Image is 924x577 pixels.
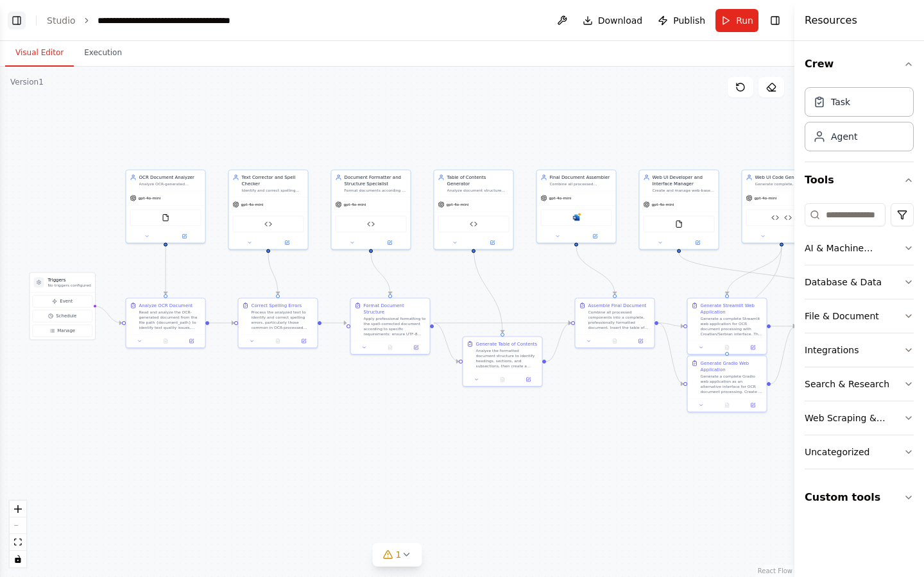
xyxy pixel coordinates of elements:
div: Format documents according to specific requirements: ensure UTF-8 encoding, fix paragraph marks (... [345,188,407,193]
span: Manage [57,328,75,334]
img: Table Of Contents Generator [470,220,477,228]
div: AI & Machine Learning [805,242,903,255]
button: No output available [714,401,740,409]
div: Version 1 [10,77,44,87]
div: Web UI Developer and Interface ManagerCreate and manage web-based user interfaces for the OCR doc... [639,169,719,249]
nav: breadcrumb [47,14,242,27]
span: gpt-4o-mini [241,202,264,207]
img: Microsoft word [572,213,580,221]
g: Edge from 52339ab3-3201-49f0-94e0-cc614fb8f254 to b428baca-d0e3-4026-8152-856a447a5445 [434,320,571,326]
div: Final Document AssemblerCombine all processed elements (corrected text, formatted content, and ta... [536,169,617,243]
button: Open in side panel [577,232,613,240]
div: Generate Table of Contents [476,340,538,347]
span: gpt-4o-mini [139,196,161,201]
div: Analyze OCR DocumentRead and analyze the OCR-generated document from the file path {document_path... [126,297,206,348]
button: Web Scraping & Browsing [805,401,914,435]
g: Edge from 0d9b3bcf-89de-4480-892c-d256765861d0 to efb62761-7ed4-4f85-89e9-6f2947abe818 [676,253,843,294]
g: Edge from f3e28282-41f3-4270-a338-28c40b732fc3 to 22955699-7270-439a-9962-4e22eb36d2e4 [265,253,281,294]
div: Task [831,96,850,108]
button: Execution [74,40,132,67]
button: Open in side panel [629,337,651,345]
g: Edge from 43fc8169-d2cc-48e8-ab2a-e2685c162f3a to b428baca-d0e3-4026-8152-856a447a5445 [573,246,618,294]
span: gpt-4o-mini [447,202,469,207]
button: Open in side panel [269,238,305,246]
div: OCR Document Analyzer [139,174,201,180]
button: No output available [377,344,404,351]
div: Assemble Final Document [588,302,647,308]
div: Generate Gradio Web Application [701,360,763,372]
button: Open in side panel [782,232,819,240]
button: Open in side panel [742,344,764,351]
span: Schedule [56,313,76,319]
div: OCR Document AnalyzerAnalyze OCR-generated documents to identify text quality issues, encoding pr... [126,169,206,243]
button: No output available [264,337,291,345]
span: Event [60,298,73,305]
button: fit view [10,534,26,551]
button: Show left sidebar [8,12,26,29]
button: Crew [805,46,914,82]
button: No output available [714,344,740,351]
div: Assemble Final DocumentCombine all processed components into a complete, professionally formatted... [575,297,655,348]
h4: Resources [805,13,857,28]
div: Text Corrector and Spell Checker [242,174,304,187]
div: Read and analyze the OCR-generated document from the file path {document_path} to identify text q... [139,310,201,330]
span: Publish [673,14,705,27]
button: Visual Editor [5,40,74,67]
img: FileReadTool [162,213,169,221]
span: gpt-4o-mini [652,202,674,207]
button: Publish [653,9,710,32]
div: Generate Streamlit Web ApplicationGenerate a complete Streamlit web application for OCR document ... [687,297,767,355]
img: OCR Spell Checker [264,220,272,228]
div: Web UI Developer and Interface Manager [653,174,715,187]
button: Open in side panel [474,238,511,246]
div: Correct Spelling ErrorsProcess the analyzed text to identify and correct spelling errors, particu... [238,297,318,348]
g: Edge from 6d732212-5a76-425b-9e09-f6394e2a565f to 22955699-7270-439a-9962-4e22eb36d2e4 [209,320,234,326]
button: Search & Research [805,367,914,401]
div: Identify and correct spelling errors in Croatian/Serbian text, highlight misspelled words in red,... [242,188,304,193]
div: Generate complete, ready-to-deploy web applications (Streamlit and Gradio) for OCR document proce... [755,181,817,187]
button: Download [577,9,648,32]
span: gpt-4o-mini [549,196,572,201]
button: Open in side panel [180,337,202,345]
div: Process the analyzed text to identify and correct spelling errors, particularly those common in O... [252,310,314,330]
div: Generate Table of ContentsAnalyze the formatted document structure to identify headings, sections... [463,336,543,387]
div: Generate a complete Streamlit web application for OCR document processing with Croatian/Serbian i... [701,316,763,337]
span: gpt-4o-mini [344,202,366,207]
img: Gradio WebUI Generator [784,213,792,221]
img: Document Formatter [367,220,375,228]
div: Create and manage web-based user interfaces for the OCR document processing automation, making it... [653,188,715,193]
a: React Flow attribution [758,567,792,574]
button: No output available [489,376,516,383]
div: Format Document Structure [364,302,426,315]
div: Combine all processed elements (corrected text, formatted content, and table of contents) into a ... [550,181,612,187]
div: Generate Gradio Web ApplicationGenerate a complete Gradio web application as an alternative inter... [687,355,767,412]
div: Analyze OCR Document [139,302,193,308]
h3: Triggers [48,276,91,283]
div: Database & Data [805,276,882,288]
p: No triggers configured [48,283,91,288]
button: Schedule [33,310,92,322]
div: Apply professional formatting to the spell-corrected document according to specific requirements:... [364,316,426,337]
div: Analyze document structure and create a professional Croatian/Serbian table of contents (Sadržaj)... [447,188,509,193]
div: Document Formatter and Structure SpecialistFormat documents according to specific requirements: e... [331,169,411,249]
g: Edge from b428baca-d0e3-4026-8152-856a447a5445 to 54b3de3b-1da4-44ef-ac61-3ad5c88ccbcd [658,320,683,387]
div: Correct Spelling Errors [252,302,302,308]
div: File & Document [805,310,879,322]
div: Table of Contents GeneratorAnalyze document structure and create a professional Croatian/Serbian ... [434,169,514,249]
div: Table of Contents Generator [447,174,509,187]
div: Tools [805,198,914,480]
div: Integrations [805,344,859,356]
span: Download [598,14,643,27]
div: Analyze the formatted document structure to identify headings, sections, and subsections, then cr... [476,348,538,369]
span: 1 [396,548,402,561]
g: Edge from 44ad2ca9-96dc-4366-acd5-e0be7bd66afc to 8b51029c-92e4-41d6-bd9b-e9beedad72ec [470,246,506,333]
span: Run [736,14,753,27]
g: Edge from 9112a567-6568-4a32-b42a-63a9cd1bc79c to 6d732212-5a76-425b-9e09-f6394e2a565f [162,246,169,294]
span: gpt-4o-mini [755,196,777,201]
div: Uncategorized [805,446,869,458]
button: Tools [805,162,914,198]
button: Open in side panel [372,238,408,246]
div: React Flow controls [10,501,26,567]
g: Edge from b428baca-d0e3-4026-8152-856a447a5445 to 73d8de64-c3c7-45c5-bef9-12c888ff5aa8 [658,320,683,330]
div: Generate Streamlit Web Application [701,302,763,315]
